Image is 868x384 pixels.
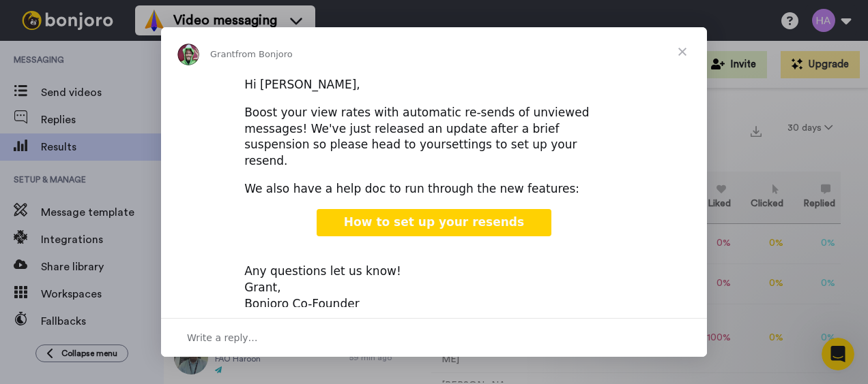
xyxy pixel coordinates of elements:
div: Hi [PERSON_NAME], [244,77,624,93]
div: Any questions let us know! Grant, Bonjoro Co-Founder [244,248,624,313]
div: Boost your view rates with automatic re-sends of unviewed messages! We've just released an update... [244,105,624,170]
span: Close [658,27,707,76]
span: Write a reply… [187,329,258,347]
div: We also have a help doc to run through the new features: [244,181,624,197]
span: from Bonjoro [235,49,293,59]
img: Profile image for Grant [177,44,199,65]
div: Open conversation and reply [161,318,707,357]
span: Grant [210,49,235,59]
a: How to set up your resends [317,209,551,236]
span: How to set up your resends [344,215,524,229]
